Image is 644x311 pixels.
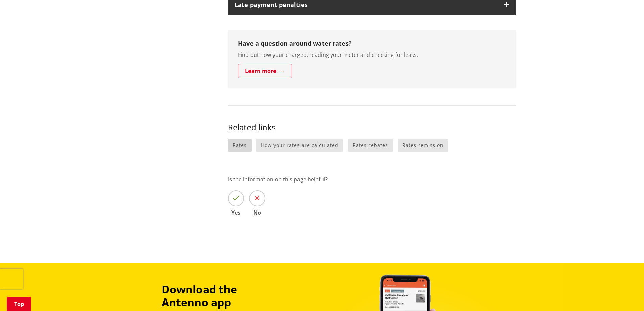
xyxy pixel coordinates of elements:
[7,297,31,311] a: Top
[238,64,292,78] a: Learn more
[348,139,393,152] a: Rates rebates
[238,51,506,59] p: Find out how your charged, reading your meter and checking for leaks.
[613,283,637,307] iframe: Messenger Launcher
[398,139,448,152] a: Rates remission
[228,210,244,215] span: Yes
[249,210,265,215] span: No
[238,40,506,47] h3: Have a question around water rates?
[256,139,343,152] a: How your rates are calculated
[235,2,497,8] h3: Late payment penalties
[228,139,252,152] a: Rates
[228,123,516,132] h3: Related links
[228,175,516,183] p: Is the information on this page helpful?
[162,283,284,309] h3: Download the Antenno app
